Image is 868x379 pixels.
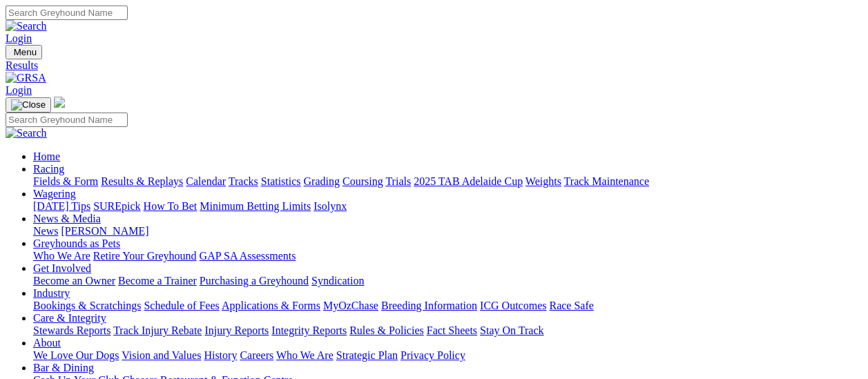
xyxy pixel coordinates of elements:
[33,237,120,249] a: Greyhounds as Pets
[33,200,862,213] div: Wagering
[323,300,378,311] a: MyOzChase
[240,349,273,361] a: Careers
[6,113,128,127] input: Search
[33,324,110,336] a: Stewards Reports
[33,275,862,287] div: Get Involved
[186,175,226,187] a: Calendar
[427,324,477,336] a: Fact Sheets
[61,225,148,237] a: [PERSON_NAME]
[33,163,64,175] a: Racing
[93,250,197,262] a: Retire Your Greyhound
[480,324,543,336] a: Stay On Track
[33,362,94,373] a: Bar & Dining
[6,97,51,113] button: Toggle navigation
[93,200,140,212] a: SUREpick
[414,175,523,187] a: 2025 TAB Adelaide Cup
[6,45,42,59] button: Toggle navigation
[336,349,398,361] a: Strategic Plan
[33,188,76,200] a: Wagering
[33,250,862,262] div: Greyhounds as Pets
[525,175,561,187] a: Weights
[33,337,61,349] a: About
[113,324,202,336] a: Track Injury Rebate
[276,349,334,361] a: Who We Are
[33,175,98,187] a: Fields & Form
[6,72,46,84] img: GRSA
[385,175,411,187] a: Trials
[33,250,90,262] a: Who We Are
[311,275,364,286] a: Syndication
[204,349,237,361] a: History
[229,175,258,187] a: Tracks
[33,225,862,237] div: News & Media
[33,150,60,162] a: Home
[33,300,141,311] a: Bookings & Scratchings
[401,349,465,361] a: Privacy Policy
[14,47,37,57] span: Menu
[314,200,347,212] a: Isolynx
[271,324,347,336] a: Integrity Reports
[33,213,101,224] a: News & Media
[381,300,477,311] a: Breeding Information
[33,225,58,237] a: News
[54,97,65,108] img: logo-grsa-white.png
[144,300,219,311] a: Schedule of Fees
[6,84,32,96] a: Login
[101,175,183,187] a: Results & Replays
[33,200,90,212] a: [DATE] Tips
[33,349,862,362] div: About
[33,175,862,188] div: Racing
[118,275,197,286] a: Become a Trainer
[33,287,70,299] a: Industry
[6,6,128,20] input: Search
[549,300,593,311] a: Race Safe
[33,324,862,337] div: Care & Integrity
[200,250,296,262] a: GAP SA Assessments
[349,324,424,336] a: Rules & Policies
[304,175,340,187] a: Grading
[33,275,115,286] a: Become an Owner
[6,32,32,44] a: Login
[6,59,862,72] a: Results
[33,312,106,324] a: Care & Integrity
[200,275,309,286] a: Purchasing a Greyhound
[11,99,46,110] img: Close
[204,324,269,336] a: Injury Reports
[33,300,862,312] div: Industry
[33,349,119,361] a: We Love Our Dogs
[200,200,311,212] a: Minimum Betting Limits
[261,175,301,187] a: Statistics
[222,300,320,311] a: Applications & Forms
[564,175,649,187] a: Track Maintenance
[122,349,201,361] a: Vision and Values
[144,200,197,212] a: How To Bet
[33,262,91,274] a: Get Involved
[6,127,47,139] img: Search
[480,300,546,311] a: ICG Outcomes
[343,175,383,187] a: Coursing
[6,20,47,32] img: Search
